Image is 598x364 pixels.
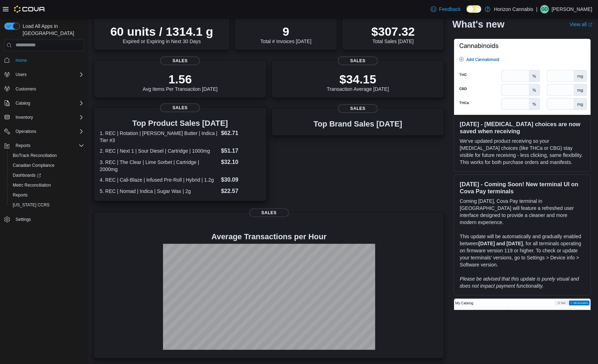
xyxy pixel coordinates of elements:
[540,5,549,13] div: Gigi Dodds
[338,104,378,113] span: Sales
[552,5,592,13] p: [PERSON_NAME]
[7,151,87,160] button: BioTrack Reconciliation
[570,21,592,27] a: View allExternal link
[100,188,218,195] dt: 5. REC | Nomad | Indica | Sugar Wax | 2g
[100,176,218,183] dt: 4. REC | Cali-Blaze | Infused Pre-Roll | Hybrid | 1.2g
[460,180,585,194] h3: [DATE] - Coming Soon! New terminal UI on Cova Pay terminals
[13,141,33,150] button: Reports
[10,201,52,209] a: [US_STATE] CCRS
[221,129,261,137] dd: $62.71
[460,233,585,268] p: This update will be automatically and gradually enabled between , for all terminals operating on ...
[10,191,84,199] span: Reports
[10,191,30,199] a: Reports
[13,56,84,65] span: Home
[16,217,31,222] span: Settings
[478,240,523,246] strong: [DATE] and [DATE]
[16,115,33,120] span: Inventory
[13,172,41,178] span: Dashboards
[10,201,84,209] span: Washington CCRS
[371,24,415,44] div: Total Sales [DATE]
[10,151,60,160] a: BioTrack Reconciliation
[13,215,84,224] span: Settings
[10,161,84,170] span: Canadian Compliance
[13,163,54,168] span: Canadian Compliance
[13,70,29,79] button: Users
[4,52,84,243] nav: Complex example
[221,158,261,166] dd: $32.10
[20,23,84,37] span: Load All Apps in [GEOGRAPHIC_DATA]
[100,147,218,154] dt: 2. REC | Next 1 | Sour Diesel | Cartridge | 1000mg
[13,202,50,208] span: [US_STATE] CCRS
[10,161,57,170] a: Canadian Compliance
[7,160,87,170] button: Canadian Compliance
[466,5,481,13] input: Dark Mode
[494,5,533,13] p: Horizon Cannabis
[13,99,84,107] span: Catalog
[13,70,84,79] span: Users
[439,6,461,13] span: Feedback
[536,5,538,13] p: |
[588,22,592,27] svg: External link
[13,127,39,136] button: Operations
[221,176,261,184] dd: $30.09
[460,276,579,288] em: Please be advised that this update is purely visual and does not impact payment functionality.
[460,120,585,134] h3: [DATE] - [MEDICAL_DATA] choices are now saved when receiving
[7,180,87,190] button: Metrc Reconciliation
[100,119,261,128] h3: Top Product Sales [DATE]
[13,215,34,224] a: Settings
[1,127,87,136] button: Operations
[16,143,30,148] span: Reports
[460,197,585,225] p: Coming [DATE], Cova Pay terminal in [GEOGRAPHIC_DATA] will feature a refreshed user interface des...
[7,170,87,180] a: Dashboards
[460,137,585,165] p: We've updated product receiving so your [MEDICAL_DATA] choices (like THCa or CBG) stay visible fo...
[371,24,415,39] p: $307.32
[327,72,389,86] p: $34.15
[221,147,261,155] dd: $51.17
[110,24,213,44] div: Expired or Expiring in Next 30 Days
[143,72,217,86] p: 1.56
[10,171,84,180] span: Dashboards
[13,182,51,188] span: Metrc Reconciliation
[13,192,28,198] span: Reports
[16,72,27,77] span: Users
[10,181,84,189] span: Metrc Reconciliation
[10,181,54,189] a: Metrc Reconciliation
[1,112,87,122] button: Inventory
[16,86,36,92] span: Customers
[7,200,87,210] button: [US_STATE] CCRS
[13,113,36,122] button: Inventory
[160,57,200,65] span: Sales
[143,72,217,92] div: Avg Items Per Transaction [DATE]
[338,57,378,65] span: Sales
[1,141,87,151] button: Reports
[13,56,30,65] a: Home
[13,84,84,93] span: Customers
[428,2,464,16] a: Feedback
[452,18,504,30] h2: What's new
[1,214,87,224] button: Settings
[100,159,218,173] dt: 3. REC | The Clear | Lime Sorbet | Cartridge | 2000mg
[13,99,33,107] button: Catalog
[7,190,87,200] button: Reports
[1,84,87,94] button: Customers
[14,6,46,13] img: Cova
[314,120,402,128] h3: Top Brand Sales [DATE]
[1,98,87,108] button: Catalog
[13,153,57,158] span: BioTrack Reconciliation
[260,24,311,39] p: 9
[260,24,311,44] div: Total # Invoices [DATE]
[13,113,84,122] span: Inventory
[160,104,200,112] span: Sales
[13,127,84,136] span: Operations
[13,85,39,93] a: Customers
[221,187,261,195] dd: $22.57
[541,5,548,13] span: GD
[1,55,87,65] button: Home
[16,129,36,134] span: Operations
[13,141,84,150] span: Reports
[10,151,84,160] span: BioTrack Reconciliation
[16,58,27,63] span: Home
[327,72,389,92] div: Transaction Average [DATE]
[16,100,30,106] span: Catalog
